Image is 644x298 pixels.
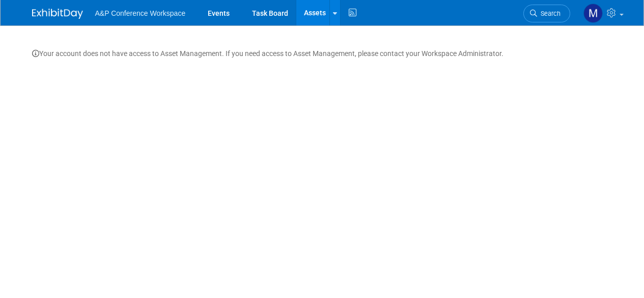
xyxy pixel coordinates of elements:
img: ExhibitDay [32,9,83,19]
span: A&P Conference Workspace [95,9,186,17]
img: Mark Strong [583,4,603,23]
span: Search [537,10,561,17]
div: Your account does not have access to Asset Management. If you need access to Asset Management, pl... [32,38,612,59]
a: Search [523,5,570,22]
